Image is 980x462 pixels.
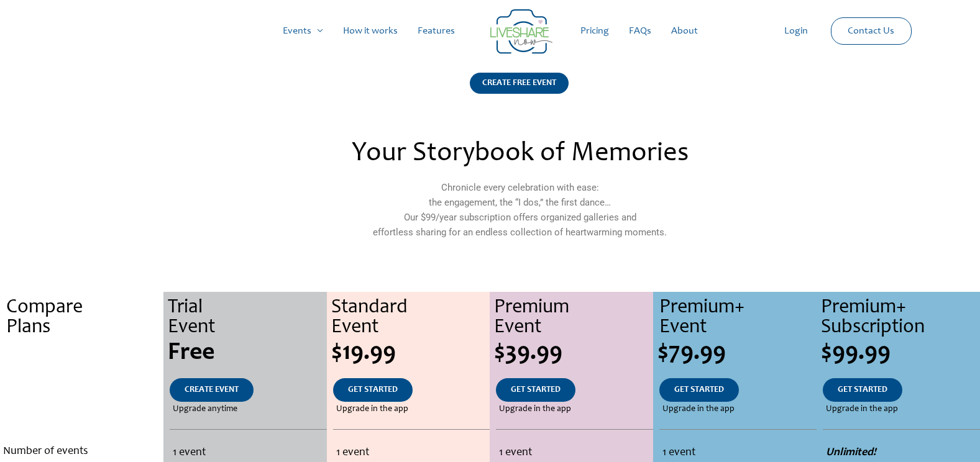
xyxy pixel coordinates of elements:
[619,11,661,51] a: FAQs
[168,298,327,338] div: Trial Event
[823,378,902,402] a: GET STARTED
[821,341,980,366] div: $99.99
[173,402,237,417] span: Upgrade anytime
[470,73,569,94] div: CREATE FREE EVENT
[511,386,561,394] span: GET STARTED
[662,402,735,417] span: Upgrade in the app
[838,386,887,394] span: GET STARTED
[659,298,817,338] div: Premium+ Event
[657,341,817,366] div: $79.99
[774,11,818,51] a: Login
[80,386,83,394] span: .
[826,447,876,458] strong: Unlimited!
[826,402,898,417] span: Upgrade in the app
[22,11,958,51] nav: Site Navigation
[185,386,239,394] span: CREATE EVENT
[348,386,398,394] span: GET STARTED
[80,405,83,414] span: .
[250,140,789,168] h2: Your Storybook of Memories
[333,11,408,51] a: How it works
[838,18,904,44] a: Contact Us
[336,402,408,417] span: Upgrade in the app
[408,11,465,51] a: Features
[6,298,163,338] div: Compare Plans
[490,9,552,54] img: Group 14 | Live Photo Slideshow for Events | Create Free Events Album for Any Occasion
[661,11,708,51] a: About
[78,341,85,366] span: .
[494,298,653,338] div: Premium Event
[674,386,724,394] span: GET STARTED
[273,11,333,51] a: Events
[331,341,490,366] div: $19.99
[333,378,413,402] a: GET STARTED
[470,73,569,109] a: CREATE FREE EVENT
[331,298,490,338] div: Standard Event
[659,378,739,402] a: GET STARTED
[250,180,789,240] p: Chronicle every celebration with ease: the engagement, the “I dos,” the first dance… Our $99/year...
[168,341,327,366] div: Free
[65,378,98,402] a: .
[170,378,254,402] a: CREATE EVENT
[496,378,575,402] a: GET STARTED
[570,11,619,51] a: Pricing
[494,341,653,366] div: $39.99
[499,402,571,417] span: Upgrade in the app
[821,298,980,338] div: Premium+ Subscription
